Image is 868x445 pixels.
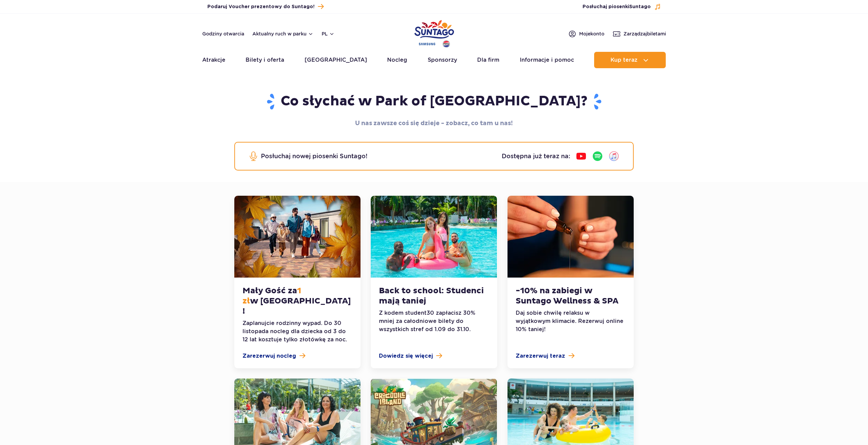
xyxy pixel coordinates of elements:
[592,151,603,162] img: Spotify
[583,3,661,10] button: Posłuchaj piosenkiSuntago
[516,286,626,306] h3: -10% na zabiegi w Suntago Wellness & SPA
[516,352,565,360] span: Zarezerwuj teraz
[234,196,361,278] img: Mały Gość za &lt;span class=&quot;-cOrange&quot;&gt;1 zł&lt;/span&gt; w&amp;nbsp;Suntago Village!
[202,52,225,68] a: Atrakcje
[568,30,604,38] a: Mojekonto
[207,2,324,11] a: Podaruj Voucher prezentowy do Suntago!
[579,30,604,37] span: Moje konto
[234,93,634,110] h1: Co słychać w Park of [GEOGRAPHIC_DATA]?
[371,196,497,278] img: Back to school: Studenci mają taniej
[202,30,244,37] a: Godziny otwarcia
[594,52,666,68] button: Kup teraz
[387,52,407,68] a: Nocleg
[242,286,352,316] h3: Mały Gość za w [GEOGRAPHIC_DATA]!
[261,151,367,161] p: Posłuchaj nowej piosenki Suntago!
[477,52,499,68] a: Dla firm
[613,30,666,38] a: Zarządzajbiletami
[623,30,666,37] span: Zarządzaj biletami
[576,151,587,162] img: YouTube
[242,319,352,344] p: Zaplanujcie rodzinny wypad. Do 30 listopada nocleg dla dziecka od 3 do 12 lat kosztuje tylko złot...
[207,3,314,10] span: Podaruj Voucher prezentowy do Suntago!
[242,286,301,306] span: 1 zł
[583,3,651,10] span: Posłuchaj piosenki
[305,52,367,68] a: [GEOGRAPHIC_DATA]
[507,196,634,278] img: -10% na zabiegi w Suntago Wellness &amp; SPA
[629,4,651,9] span: Suntago
[379,309,489,333] p: Z kodem student30 zapłacisz 30% mniej za całodniowe bilety do wszystkich stref od 1.09 do 31.10.
[414,17,454,48] a: Park of Poland
[322,30,335,37] button: pl
[234,119,634,128] p: U nas zawsze coś się dzieje - zobacz, co tam u nas!
[516,352,626,360] a: Zarezerwuj teraz
[252,31,313,36] button: Aktualny ruch w parku
[502,151,570,161] p: Dostępna już teraz na:
[246,52,284,68] a: Bilety i oferta
[242,352,352,360] a: Zarezerwuj nocleg
[428,52,457,68] a: Sponsorzy
[242,352,296,360] span: Zarezerwuj nocleg
[610,57,637,63] span: Kup teraz
[516,309,626,333] p: Daj sobie chwilę relaksu w wyjątkowym klimacie. Rezerwuj online 10% taniej!
[379,352,489,360] a: Dowiedz się więcej
[520,52,574,68] a: Informacje i pomoc
[608,151,619,162] img: iTunes
[379,286,489,306] h3: Back to school: Studenci mają taniej
[379,352,433,360] span: Dowiedz się więcej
